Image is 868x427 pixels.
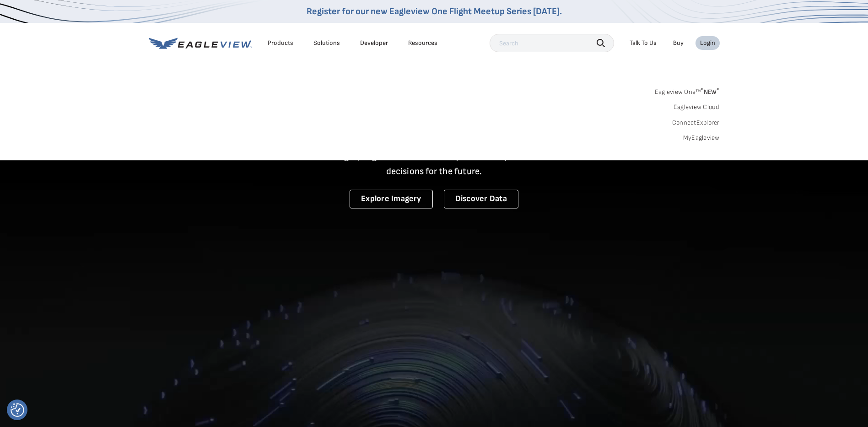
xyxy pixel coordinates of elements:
a: Explore Imagery [350,190,433,208]
a: Eagleview One™*NEW* [655,85,720,96]
a: Developer [360,39,388,47]
input: Search [490,34,614,52]
a: ConnectExplorer [672,119,720,127]
div: Products [268,39,293,47]
div: Resources [408,39,437,47]
a: MyEagleview [683,134,720,142]
span: NEW [701,88,719,96]
div: Login [700,39,715,47]
a: Buy [673,39,684,47]
button: Consent Preferences [11,403,24,417]
div: Talk To Us [630,39,657,47]
div: Solutions [313,39,340,47]
a: Register for our new Eagleview One Flight Meetup Series [DATE]. [307,6,562,17]
a: Discover Data [444,190,518,208]
a: Eagleview Cloud [674,103,720,111]
img: Revisit consent button [11,403,24,417]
